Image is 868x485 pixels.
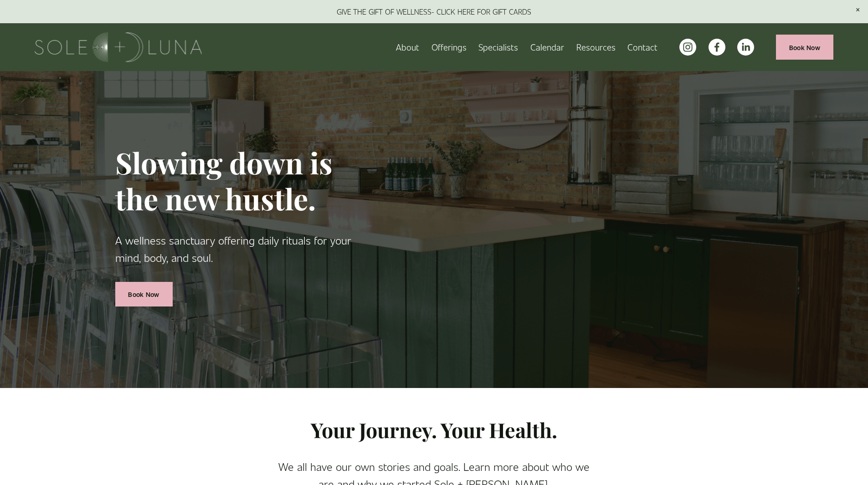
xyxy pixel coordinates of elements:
[311,416,557,443] strong: Your Journey. Your Health.
[679,39,696,56] a: instagram-unauth
[431,39,467,55] a: folder dropdown
[530,39,564,55] a: Calendar
[115,231,379,266] p: A wellness sanctuary offering daily rituals for your mind, body, and soul.
[115,145,379,217] h1: Slowing down is the new hustle.
[737,39,754,56] a: LinkedIn
[431,40,467,54] span: Offerings
[478,39,518,55] a: Specialists
[115,282,173,307] a: Book Now
[576,39,616,55] a: folder dropdown
[576,40,616,54] span: Resources
[396,39,419,55] a: About
[35,32,202,62] img: Sole + Luna
[709,39,725,56] a: facebook-unauth
[627,39,657,55] a: Contact
[776,35,833,60] a: Book Now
